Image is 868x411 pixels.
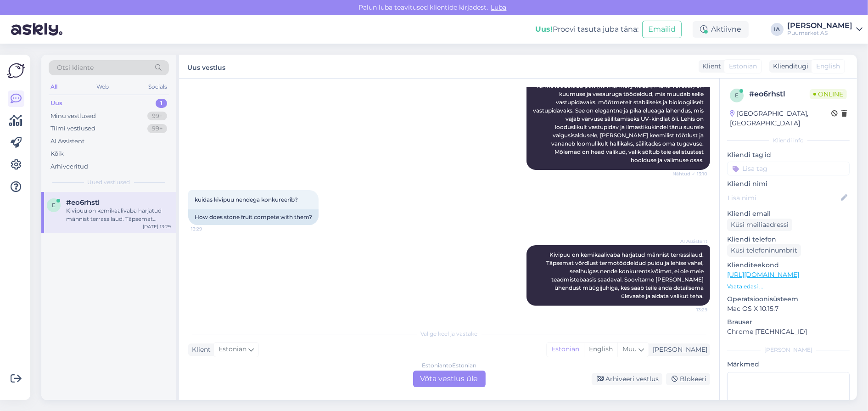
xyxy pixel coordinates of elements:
[50,112,96,121] div: Minu vestlused
[66,207,171,223] div: Kivipuu on kemikaalivaba harjatud männist terrassilaud. Täpsemat võrdlust termotöödeldud puidu ja...
[156,99,167,108] div: 1
[728,193,839,203] input: Lisa nimi
[787,29,852,37] div: Puumarket AS
[727,360,850,369] p: Märkmed
[188,209,319,225] div: How does stone fruit compete with them?
[49,81,59,93] div: All
[147,112,167,121] div: 99+
[727,270,799,279] a: [URL][DOMAIN_NAME]
[730,109,831,128] div: [GEOGRAPHIC_DATA], [GEOGRAPHIC_DATA]
[7,62,25,79] img: Askly Logo
[672,170,707,177] span: Nähtud ✓ 13:10
[146,81,169,93] div: Socials
[50,124,95,133] div: Tiimi vestlused
[771,23,784,36] div: IA
[66,198,100,207] span: #eo6rhstl
[422,361,476,370] div: Estonian to Estonian
[50,137,84,146] div: AI Assistent
[673,306,707,313] span: 13:29
[727,244,801,257] div: Küsi telefoninumbrit
[143,223,171,230] div: [DATE] 13:29
[195,196,298,203] span: kuidas kivipuu nendega konkureerib?
[642,21,682,38] button: Emailid
[727,327,850,337] p: Chrome [TECHNICAL_ID]
[535,24,638,35] div: Proovi tasuta juba täna:
[727,179,850,189] p: Kliendi nimi
[727,304,850,314] p: Mac OS X 10.15.7
[693,21,749,38] div: Aktiivne
[187,60,225,73] label: Uus vestlus
[699,62,721,71] div: Klient
[535,25,553,34] b: Uus!
[413,371,486,387] div: Võta vestlus üle
[816,62,840,71] span: English
[787,22,862,37] a: [PERSON_NAME]Puumarket AS
[727,209,850,219] p: Kliendi email
[88,178,130,186] span: Uued vestlused
[52,202,56,208] span: e
[188,345,211,355] div: Klient
[769,62,808,71] div: Klienditugi
[57,63,94,73] span: Otsi kliente
[727,150,850,160] p: Kliendi tag'id
[729,62,757,71] span: Estonian
[727,294,850,304] p: Operatsioonisüsteem
[592,373,662,385] div: Arhiveeri vestlus
[188,330,710,338] div: Valige keel ja vastake
[727,346,850,354] div: [PERSON_NAME]
[727,219,792,231] div: Küsi meiliaadressi
[50,162,88,171] div: Arhiveeritud
[191,225,225,232] span: 13:29
[749,89,810,100] div: # eo6rhstl
[95,81,111,93] div: Web
[735,92,739,99] span: e
[547,343,584,356] div: Estonian
[787,22,852,29] div: [PERSON_NAME]
[218,344,246,355] span: Estonian
[147,124,167,133] div: 99+
[727,260,850,270] p: Klienditeekond
[727,136,850,145] div: Kliendi info
[50,149,64,158] div: Kõik
[622,345,637,353] span: Muu
[810,89,847,99] span: Online
[727,317,850,327] p: Brauser
[673,238,707,245] span: AI Assistent
[649,345,707,355] div: [PERSON_NAME]
[727,282,850,291] p: Vaata edasi ...
[727,235,850,244] p: Kliendi telefon
[488,3,510,11] span: Luba
[50,99,62,108] div: Uus
[546,251,705,299] span: Kivipuu on kemikaalivaba harjatud männist terrassilaud. Täpsemat võrdlust termotöödeldud puidu ja...
[584,343,617,356] div: English
[666,373,710,385] div: Blokeeri
[727,162,850,175] input: Lisa tag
